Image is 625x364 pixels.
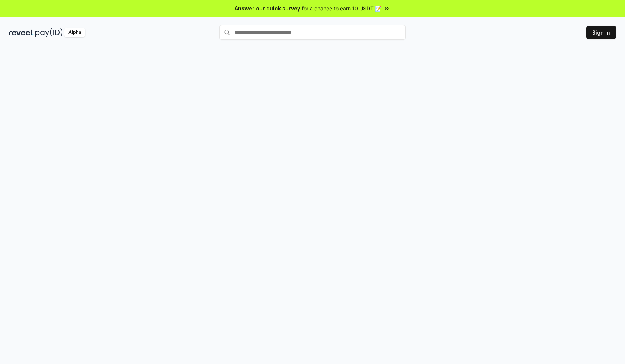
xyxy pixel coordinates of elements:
[64,28,85,37] div: Alpha
[302,4,381,12] span: for a chance to earn 10 USDT 📝
[235,4,300,12] span: Answer our quick survey
[9,28,34,37] img: reveel_dark
[35,28,63,37] img: pay_id
[586,26,616,39] button: Sign In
